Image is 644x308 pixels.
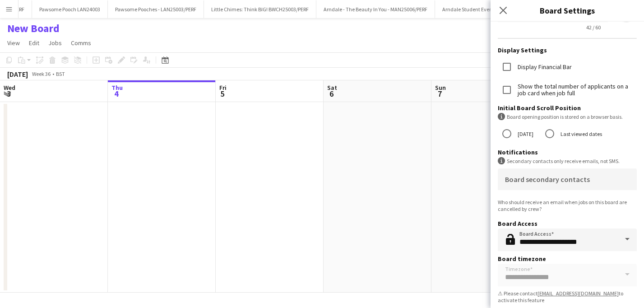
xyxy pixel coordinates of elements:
[505,175,590,184] mat-label: Board secondary contacts
[498,290,637,303] div: ⚠ Please contact to activate this feature
[498,255,637,263] h3: Board timezone
[537,290,619,297] a: [EMAIL_ADDRESS][DOMAIN_NAME]
[435,84,446,92] span: Sun
[491,5,644,16] h3: Board Settings
[516,64,572,70] label: Display Financial Bar
[327,84,337,92] span: Sat
[204,0,316,18] button: Little Chimes: Think BIG! BWCH25003/PERF
[108,0,204,18] button: Pawsome Pooches - LAN25003/PERF
[29,39,39,47] span: Edit
[7,39,20,47] span: View
[219,84,227,92] span: Fri
[218,89,227,99] span: 5
[71,39,91,47] span: Comms
[25,37,43,49] a: Edit
[498,199,637,212] div: Who should receive an email when jobs on this board are cancelled by crew?
[2,89,15,99] span: 3
[67,37,95,49] a: Comms
[498,113,637,121] div: Board opening position is stored on a browser basis.
[7,22,60,35] h1: New Board
[111,84,123,92] span: Thu
[316,0,435,18] button: Arndale - The Beauty In You - MAN25006/PERF
[434,89,446,99] span: 7
[498,104,637,112] h3: Initial Board Scroll Position
[32,0,108,18] button: Pawsome Pooch LAN24003
[516,83,637,97] label: Show the total number of applicants on a job card when job full
[7,70,28,79] div: [DATE]
[48,39,62,47] span: Jobs
[498,219,637,228] h3: Board Access
[435,0,542,18] button: Arndale Student Event - MAN25007/PERF
[326,89,337,99] span: 6
[4,84,15,92] span: Wed
[498,148,637,156] h3: Notifications
[498,46,637,54] h3: Display Settings
[45,37,65,49] a: Jobs
[516,127,533,141] label: [DATE]
[56,70,65,77] div: BST
[30,70,52,77] span: Week 36
[4,37,23,49] a: View
[559,127,602,141] label: Last viewed dates
[110,89,123,99] span: 4
[498,157,637,165] div: Secondary contacts only receive emails, not SMS.
[579,24,608,31] span: 42 / 60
